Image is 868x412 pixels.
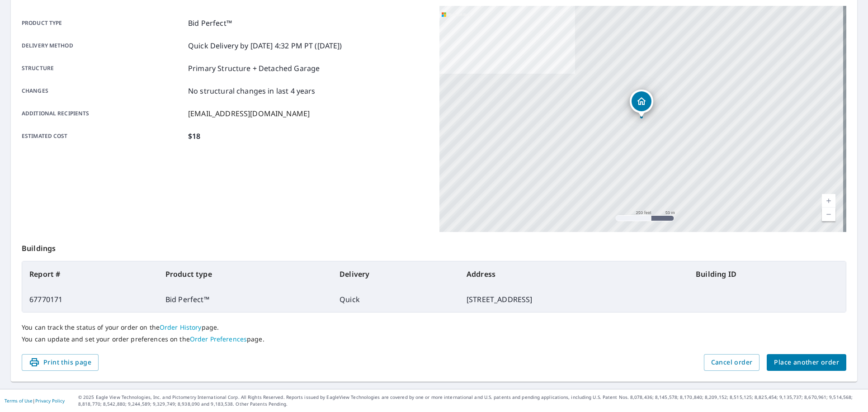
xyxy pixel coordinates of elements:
button: Cancel order [704,354,760,371]
button: Place another order [767,354,846,371]
p: © 2025 Eagle View Technologies, Inc. and Pictometry International Corp. All Rights Reserved. Repo... [78,394,863,407]
a: Order History [160,323,202,331]
p: | [5,398,65,403]
p: $18 [188,131,200,142]
p: Buildings [22,232,846,261]
p: You can track the status of your order on the page. [22,323,846,331]
button: Print this page [22,354,99,371]
span: Cancel order [711,357,753,368]
p: Quick Delivery by [DATE] 4:32 PM PT ([DATE]) [188,40,342,51]
span: Print this page [29,357,91,368]
td: 67770171 [22,287,158,312]
td: [STREET_ADDRESS] [459,287,689,312]
p: [EMAIL_ADDRESS][DOMAIN_NAME] [188,108,310,119]
p: Bid Perfect™ [188,18,232,28]
td: Quick [332,287,459,312]
p: You can update and set your order preferences on the page. [22,335,846,343]
th: Building ID [689,261,846,287]
div: Dropped pin, building 1, Residential property, 34155 Camino El Molino Capistrano Beach, CA 92624 [630,90,653,118]
p: Estimated cost [22,131,184,142]
a: Current Level 17, Zoom In [822,194,835,208]
p: Delivery method [22,40,184,51]
a: Order Preferences [190,335,247,343]
th: Report # [22,261,158,287]
p: No structural changes in last 4 years [188,85,316,96]
th: Product type [158,261,332,287]
p: Additional recipients [22,108,184,119]
a: Privacy Policy [35,398,65,404]
p: Changes [22,85,184,96]
p: Structure [22,63,184,74]
p: Primary Structure + Detached Garage [188,63,320,74]
p: Product type [22,18,184,28]
span: Place another order [774,357,839,368]
th: Delivery [332,261,459,287]
td: Bid Perfect™ [158,287,332,312]
th: Address [459,261,689,287]
a: Current Level 17, Zoom Out [822,208,835,221]
a: Terms of Use [5,398,33,404]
